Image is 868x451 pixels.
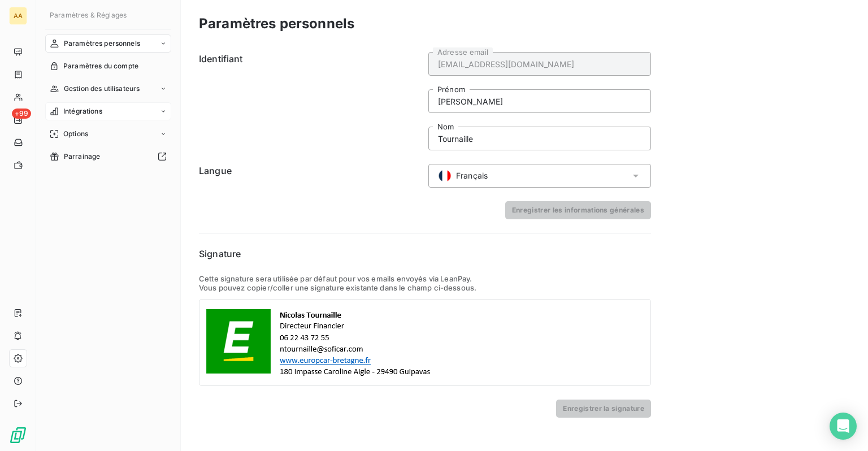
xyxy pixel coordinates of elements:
[199,274,651,283] p: Cette signature sera utilisée par défaut pour vos emails envoyés via LeanPay.
[63,106,102,116] span: Intégrations
[199,164,422,188] h6: Langue
[199,283,651,292] p: Vous pouvez copier/coller une signature existante dans le champ ci-dessous.
[64,38,140,49] span: Paramètres personnels
[428,89,651,113] input: placeholder
[199,247,651,261] h6: Signature
[505,201,651,219] button: Enregistrer les informations générales
[45,148,171,166] a: Parrainage
[199,52,422,150] h6: Identifiant
[45,57,171,75] a: Paramètres du compte
[199,14,354,34] h3: Paramètres personnels
[830,413,857,440] div: Open Intercom Messenger
[428,127,651,150] input: placeholder
[64,151,101,162] span: Parrainage
[12,109,31,119] span: +99
[428,52,651,76] input: placeholder
[63,61,138,71] span: Paramètres du compte
[50,11,127,19] span: Paramètres & Réglages
[456,170,488,181] span: Français
[9,7,27,25] div: AA
[556,400,651,418] button: Enregistrer la signature
[63,129,88,139] span: Options
[64,84,140,94] span: Gestion des utilisateurs
[9,426,27,444] img: Logo LeanPay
